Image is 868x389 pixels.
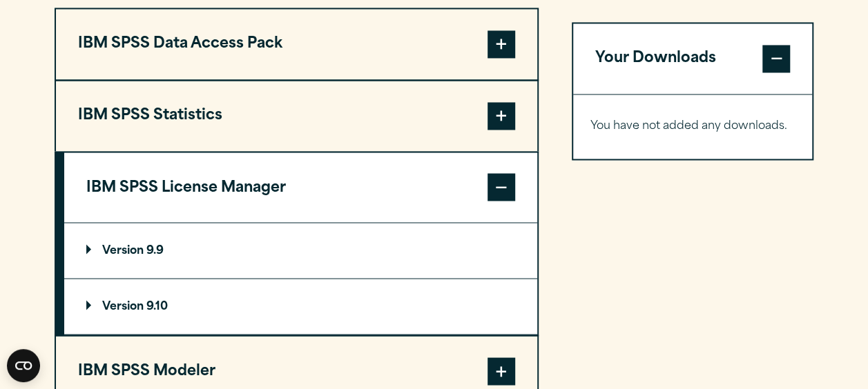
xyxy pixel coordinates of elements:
button: IBM SPSS Data Access Pack [56,9,537,79]
p: Version 9.10 [86,301,168,312]
div: IBM SPSS License Manager [64,222,537,335]
button: IBM SPSS Statistics [56,81,537,151]
p: Version 9.9 [86,245,164,256]
summary: Version 9.9 [64,223,537,278]
p: You have not added any downloads. [590,117,795,137]
button: IBM SPSS License Manager [64,152,537,223]
summary: Version 9.10 [64,279,537,334]
div: Your Downloads [573,94,813,159]
button: Open CMP widget [7,349,40,382]
button: Your Downloads [573,23,813,94]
